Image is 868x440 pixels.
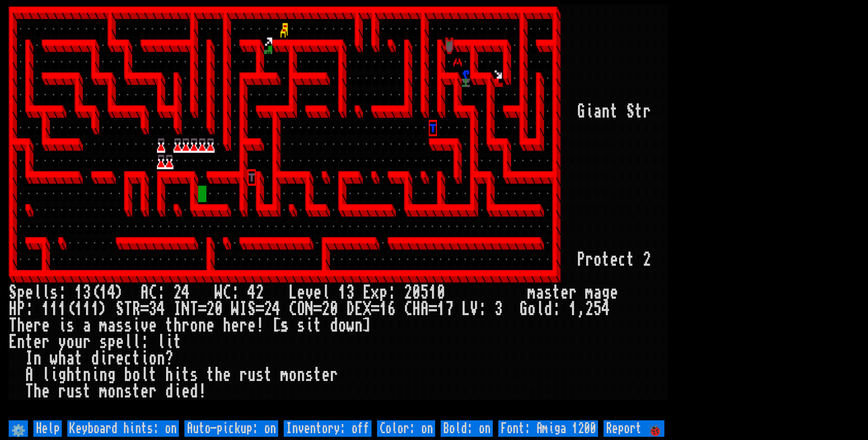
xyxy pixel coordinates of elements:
[83,317,91,334] div: a
[140,301,149,317] div: =
[338,284,346,301] div: 1
[388,284,396,301] div: :
[536,284,544,301] div: a
[190,301,198,317] div: T
[421,284,429,301] div: 5
[552,301,561,317] div: :
[223,284,231,301] div: C
[157,350,165,367] div: n
[124,317,132,334] div: s
[198,301,206,317] div: =
[412,284,421,301] div: 0
[248,301,256,317] div: S
[593,284,602,301] div: a
[272,317,280,334] div: [
[116,317,124,334] div: s
[157,301,165,317] div: 4
[602,301,610,317] div: 4
[231,301,239,317] div: W
[182,367,190,383] div: t
[643,103,651,120] div: r
[42,284,50,301] div: l
[284,420,372,437] input: Inventory: off
[75,334,83,350] div: u
[140,284,149,301] div: A
[83,284,91,301] div: 3
[190,367,198,383] div: s
[124,334,132,350] div: l
[124,350,132,367] div: c
[124,367,132,383] div: b
[33,284,42,301] div: l
[108,367,116,383] div: g
[215,367,223,383] div: h
[66,334,75,350] div: o
[132,350,140,367] div: t
[544,284,552,301] div: s
[239,367,248,383] div: r
[124,301,132,317] div: T
[83,301,91,317] div: 1
[149,301,157,317] div: 3
[206,301,215,317] div: 2
[371,301,379,317] div: =
[50,367,58,383] div: i
[149,317,157,334] div: e
[552,284,561,301] div: t
[346,317,355,334] div: w
[42,334,50,350] div: r
[33,420,62,437] input: Help
[577,252,585,268] div: P
[577,301,585,317] div: ,
[182,383,190,400] div: e
[140,367,149,383] div: l
[264,367,272,383] div: t
[182,301,190,317] div: N
[519,301,528,317] div: G
[75,301,83,317] div: 1
[585,252,593,268] div: r
[42,383,50,400] div: e
[91,367,99,383] div: i
[173,301,182,317] div: I
[58,301,66,317] div: 1
[577,103,585,120] div: G
[248,317,256,334] div: e
[25,301,33,317] div: :
[604,420,664,437] input: Report 🐞
[313,284,322,301] div: e
[231,284,239,301] div: :
[305,301,313,317] div: N
[561,284,569,301] div: e
[322,367,330,383] div: e
[289,301,297,317] div: C
[116,284,124,301] div: )
[198,317,206,334] div: n
[363,284,371,301] div: E
[99,301,108,317] div: )
[99,350,108,367] div: i
[248,284,256,301] div: 4
[355,317,363,334] div: n
[190,317,198,334] div: o
[108,350,116,367] div: r
[165,383,173,400] div: d
[99,317,108,334] div: m
[83,367,91,383] div: n
[445,301,453,317] div: 7
[58,284,66,301] div: :
[280,317,289,334] div: s
[66,367,75,383] div: h
[305,367,313,383] div: s
[462,301,470,317] div: L
[618,252,626,268] div: c
[198,383,206,400] div: !
[9,317,17,334] div: T
[495,301,503,317] div: 3
[108,317,116,334] div: a
[239,317,248,334] div: r
[132,383,140,400] div: t
[17,301,25,317] div: P
[297,301,305,317] div: O
[25,367,33,383] div: A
